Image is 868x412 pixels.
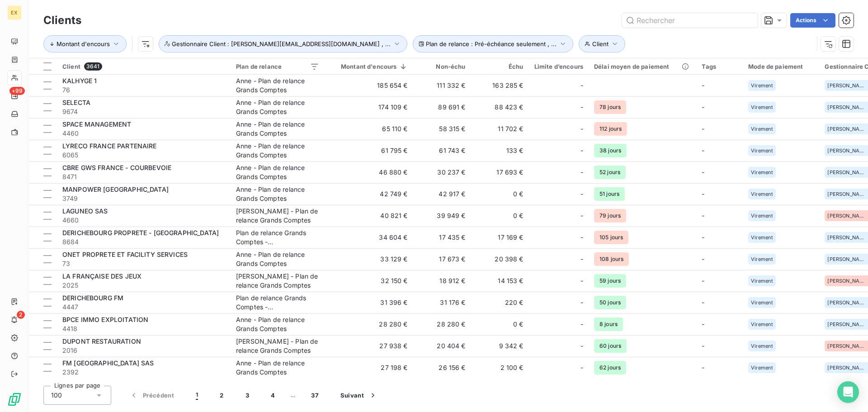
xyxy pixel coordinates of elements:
h3: Clients [43,12,81,28]
td: 0 € [471,313,529,335]
span: [PERSON_NAME][EMAIL_ADDRESS][DOMAIN_NAME] [827,235,867,240]
span: - [702,233,704,241]
button: Client [579,35,625,52]
div: Montant d'encours [330,63,408,70]
span: [PERSON_NAME][EMAIL_ADDRESS][DOMAIN_NAME] [827,322,867,327]
div: Tags [702,63,737,70]
span: 60 jours [594,339,627,353]
td: 27 938 € [325,335,413,357]
span: 4460 [62,129,225,138]
span: - [580,341,583,350]
div: [PERSON_NAME] - Plan de relance Grands Comptes [236,207,319,225]
span: … [286,388,300,403]
span: - [702,212,704,219]
span: Virement [751,343,773,349]
div: Limite d’encours [534,63,583,70]
td: 28 280 € [325,313,413,335]
span: 79 jours [594,209,626,223]
button: 1 [185,386,209,405]
td: 17 673 € [413,248,471,270]
span: SELECTA [62,99,90,106]
span: 76 [62,85,225,95]
span: - [702,190,704,198]
td: 39 949 € [413,205,471,227]
span: 2 [17,311,25,319]
span: - [702,81,704,89]
button: 37 [300,386,330,405]
td: 88 423 € [471,96,529,118]
span: Virement [751,365,773,370]
span: DERICHEBOURG PROPRETE - [GEOGRAPHIC_DATA] [62,229,219,237]
span: - [580,255,583,264]
span: Virement [751,213,773,218]
span: - [702,125,704,133]
span: - [580,124,583,133]
span: [PERSON_NAME][EMAIL_ADDRESS][DOMAIN_NAME] [827,126,867,132]
td: 18 912 € [413,270,471,292]
span: [PERSON_NAME][EMAIL_ADDRESS][DOMAIN_NAME] [827,278,867,284]
div: Plan de relance Grands Comptes - [PERSON_NAME] [236,294,319,312]
div: Anne - Plan de relance Grands Comptes [236,76,319,95]
span: [PERSON_NAME][EMAIL_ADDRESS][DOMAIN_NAME] [827,148,867,153]
input: Rechercher [622,13,758,28]
span: - [702,255,704,263]
span: - [702,342,704,350]
span: +99 [9,87,25,95]
span: - [580,146,583,155]
button: Gestionnaire Client : [PERSON_NAME][EMAIL_ADDRESS][DOMAIN_NAME] , ... [159,35,407,52]
td: 30 237 € [413,161,471,183]
span: - [580,320,583,329]
span: [PERSON_NAME][EMAIL_ADDRESS][DOMAIN_NAME] [827,104,867,110]
div: Anne - Plan de relance Grands Comptes [236,98,319,116]
td: 42 749 € [325,183,413,205]
td: 17 169 € [471,227,529,248]
span: Virement [751,322,773,327]
td: 27 198 € [325,357,413,379]
span: - [580,211,583,220]
td: 28 280 € [413,313,471,335]
button: Actions [790,13,835,28]
span: Virement [751,83,773,88]
span: 4418 [62,324,225,333]
div: Anne - Plan de relance Grands Comptes [236,142,319,160]
span: - [580,168,583,177]
td: 174 109 € [325,96,413,118]
span: [PERSON_NAME][EMAIL_ADDRESS][DOMAIN_NAME] [827,300,867,305]
span: Plan de relance : Pré-échéance seulement , ... [426,40,557,47]
td: 0 € [471,205,529,227]
span: Gestionnaire Client : [PERSON_NAME][EMAIL_ADDRESS][DOMAIN_NAME] , ... [172,40,391,47]
span: 51 jours [594,187,625,201]
span: DUPONT RESTAURATION [62,337,141,345]
td: 46 880 € [325,161,413,183]
td: 2 100 € [471,357,529,379]
span: 8 jours [594,317,623,331]
span: MANPOWER [GEOGRAPHIC_DATA] [62,185,169,193]
span: CBRE GWS FRANCE - COURBEVOIE [62,164,171,171]
div: [PERSON_NAME] - Plan de relance Grands Comptes [236,272,319,290]
img: Logo LeanPay [7,392,22,407]
td: 185 654 € [325,75,413,96]
span: 2392 [62,368,225,377]
td: 17 435 € [413,227,471,248]
div: Délai moyen de paiement [594,63,691,70]
span: Virement [751,256,773,262]
button: Suivant [330,386,388,405]
td: 9 342 € [471,335,529,357]
span: 4660 [62,216,225,225]
div: Plan de relance [236,63,319,70]
div: Anne - Plan de relance Grands Comptes [236,359,319,377]
span: 8471 [62,172,225,181]
span: 2025 [62,281,225,290]
span: - [702,277,704,284]
span: 78 jours [594,100,626,114]
span: Virement [751,278,773,284]
span: KALHYGE 1 [62,77,97,85]
td: 89 691 € [413,96,471,118]
td: 0 € [471,183,529,205]
span: - [580,81,583,90]
span: - [580,363,583,372]
td: 32 150 € [325,270,413,292]
button: Montant d'encours [43,35,127,52]
td: 20 404 € [413,335,471,357]
td: 14 153 € [471,270,529,292]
